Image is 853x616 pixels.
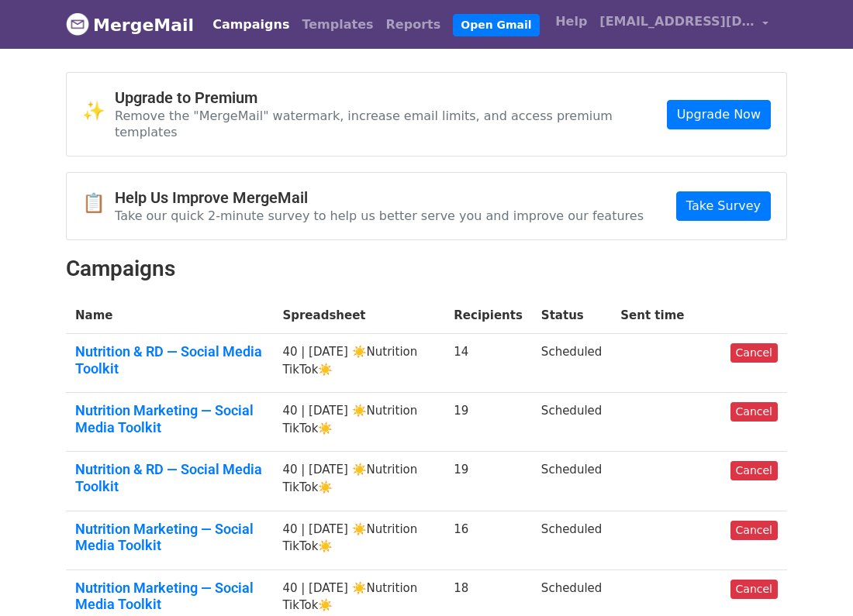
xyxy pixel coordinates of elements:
[444,334,532,393] td: 14
[82,100,115,122] span: ✨
[75,461,264,494] a: Nutrition & RD — Social Media Toolkit
[532,452,611,511] td: Scheduled
[532,298,611,334] th: Status
[593,6,775,43] a: [EMAIL_ADDRESS][DOMAIN_NAME]
[115,88,667,107] h4: Upgrade to Premium
[75,402,264,435] a: Nutrition Marketing — Social Media Toolkit
[730,343,778,363] a: Cancel
[66,9,194,41] a: MergeMail
[549,6,593,37] a: Help
[295,9,379,40] a: Templates
[730,521,778,540] a: Cancel
[75,343,264,377] a: Nutrition & RD — Social Media Toolkit
[611,298,720,334] th: Sent time
[115,208,644,224] p: Take our quick 2-minute survey to help us better serve you and improve our features
[273,452,444,511] td: 40 | [DATE] ☀️Nutrition TikTok☀️
[115,108,667,140] p: Remove the "MergeMail" watermark, increase email limits, and access premium templates
[273,298,444,334] th: Spreadsheet
[730,580,778,599] a: Cancel
[273,334,444,393] td: 40 | [DATE] ☀️Nutrition TikTok☀️
[444,393,532,452] td: 19
[75,521,264,554] a: Nutrition Marketing — Social Media Toolkit
[273,393,444,452] td: 40 | [DATE] ☀️Nutrition TikTok☀️
[206,9,295,40] a: Campaigns
[444,452,532,511] td: 19
[667,100,771,129] a: Upgrade Now
[66,12,89,36] img: MergeMail logo
[532,334,611,393] td: Scheduled
[676,191,771,221] a: Take Survey
[730,461,778,480] a: Cancel
[82,192,115,215] span: 📋
[730,402,778,422] a: Cancel
[273,511,444,570] td: 40 | [DATE] ☀️Nutrition TikTok☀️
[775,542,853,616] iframe: Chat Widget
[532,511,611,570] td: Scheduled
[532,393,611,452] td: Scheduled
[380,9,447,40] a: Reports
[115,188,644,207] h4: Help Us Improve MergeMail
[444,511,532,570] td: 16
[66,256,787,282] h2: Campaigns
[66,298,273,334] th: Name
[75,580,264,613] a: Nutrition Marketing — Social Media Toolkit
[453,14,539,36] a: Open Gmail
[599,12,755,31] span: [EMAIL_ADDRESS][DOMAIN_NAME]
[444,298,532,334] th: Recipients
